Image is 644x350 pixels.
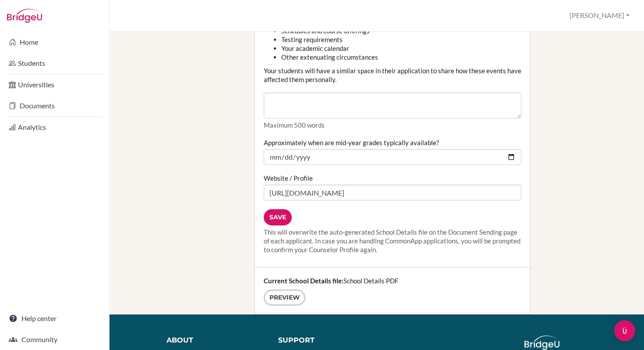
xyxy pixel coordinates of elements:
li: Testing requirements [281,35,521,44]
input: Save [264,209,292,225]
button: [PERSON_NAME] [566,7,633,24]
a: Preview [264,289,305,306]
a: Analytics [2,118,107,136]
strong: Current School Details file: [264,277,343,285]
a: Students [2,54,107,72]
div: Support [278,336,370,346]
a: Community [2,331,107,348]
a: Universities [2,76,107,93]
li: Your academic calendar [281,44,521,53]
div: Open Intercom Messenger [614,320,635,341]
div: School Details PDF [255,268,530,314]
label: Approximately when are mid-year grades typically available? [264,138,439,147]
img: Bridge-U [7,9,42,23]
label: Website / Profile [264,174,313,182]
li: Other extenuating circumstances [281,53,521,61]
a: Help center [2,310,107,327]
img: logo_white@2x-f4f0deed5e89b7ecb1c2cc34c3e3d731f90f0f143d5ea2071677605dd97b5244.png [524,336,560,350]
div: About [166,336,265,346]
div: This will overwrite the auto-generated School Details file on the Document Sending page of each a... [264,228,521,254]
a: Documents [2,97,107,114]
p: Maximum 500 words [264,121,521,129]
a: Home [2,33,107,51]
